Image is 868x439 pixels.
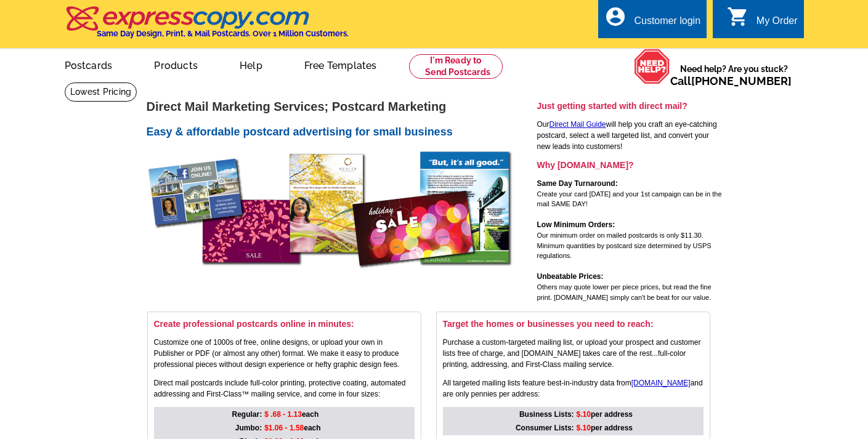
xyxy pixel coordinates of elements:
a: Same Day Design, Print, & Mail Postcards. Over 1 Million Customers. [65,15,349,38]
h1: Direct Mail Marketing Services; Postcard Marketing [147,100,535,113]
p: Purchase a custom-targeted mailing list, or upload your prospect and customer lists free of charg... [443,337,704,370]
h2: Easy & affordable postcard advertising for small business [147,126,535,139]
a: [PHONE_NUMBER] [691,75,792,87]
a: account_circle Customer login [604,14,700,29]
p: Direct mail postcards include full-color printing, protective coating, automated addressing and F... [154,377,415,400]
span: Others may quote lower per piece prices, but read the fine print. [DOMAIN_NAME] simply can't be b... [537,283,712,301]
span: Need help? Are you stuck? [670,63,798,87]
i: shopping_cart [727,6,749,28]
a: Direct Mail Guide [550,120,606,129]
strong: each [264,424,320,432]
h4: Same Day Design, Print, & Mail Postcards. Over 1 Million Customers. [97,29,349,38]
strong: Regular: [232,410,262,419]
p: All targeted mailing lists feature best-in-industry data from and are only pennies per address: [443,377,704,400]
img: direct mail postcards [147,146,516,289]
span: Our minimum order on mailed postcards is only $11.30. Minimum quantities by postcard size determi... [537,232,712,259]
a: Help [220,50,282,79]
strong: Jumbo: [235,424,262,432]
h3: Why [DOMAIN_NAME]? [537,159,722,171]
strong: Consumer Lists: [516,424,574,432]
a: Products [134,50,217,79]
a: [DOMAIN_NAME] [631,379,691,387]
span: Create your card [DATE] and your 1st campaign can be in the mail SAME DAY! [537,190,722,208]
a: Postcards [45,50,132,79]
strong: per address [577,410,633,419]
img: help [634,49,670,84]
p: Customize one of 1000s of free, online designs, or upload your own in Publisher or PDF (or almost... [154,337,415,370]
strong: per address [577,424,633,432]
a: shopping_cart My Order [727,14,798,29]
h3: Just getting started with direct mail? [537,100,722,111]
span: $1.06 - 1.58 [264,424,304,432]
strong: each [264,410,318,419]
h3: Target the homes or businesses you need to reach: [443,318,704,329]
div: My Order [756,15,798,33]
strong: Low Minimum Orders: [537,220,615,229]
h3: Create professional postcards online in minutes: [154,318,415,329]
strong: Business Lists: [519,410,574,419]
p: Our will help you craft an eye-catching postcard, select a well targeted list, and convert your n... [537,119,722,152]
strong: Same Day Turnaround: [537,179,618,188]
span: $.10 [577,410,591,419]
span: Call [670,75,792,87]
i: account_circle [604,6,627,28]
strong: Unbeatable Prices: [537,272,604,281]
div: Customer login [634,15,700,33]
span: $ .68 - 1.13 [264,410,302,419]
span: $.10 [577,424,591,432]
a: Free Templates [285,50,397,79]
